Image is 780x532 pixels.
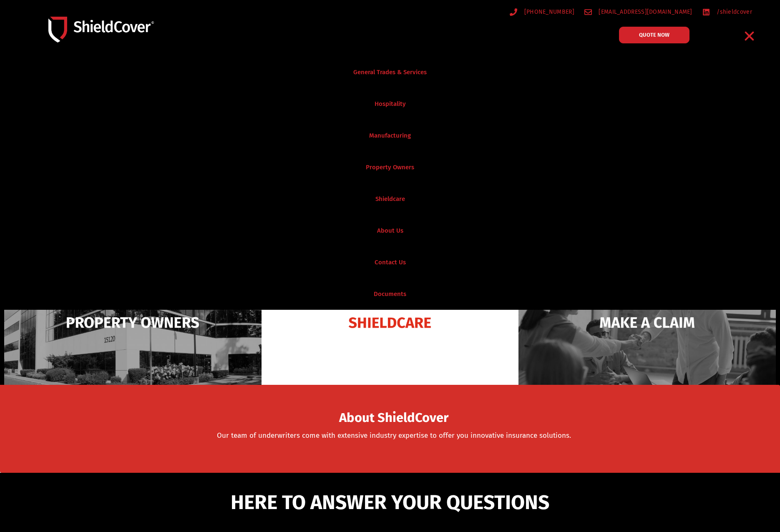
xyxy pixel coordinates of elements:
span: [EMAIL_ADDRESS][DOMAIN_NAME] [596,7,692,17]
span: QUOTE NOW [639,32,669,38]
a: [PHONE_NUMBER] [510,7,574,17]
img: Shield-Cover-Underwriting-Australia-logo-full [48,17,154,43]
span: /shieldcover [715,7,752,17]
a: QUOTE NOW [619,27,689,43]
span: [PHONE_NUMBER] [522,7,574,17]
span: About ShieldCover [339,413,448,423]
a: Our team of underwriters come with extensive industry expertise to offer you innovative insurance... [217,431,571,440]
h5: HERE TO ANSWER YOUR QUESTIONS [117,492,663,512]
a: [EMAIL_ADDRESS][DOMAIN_NAME] [584,7,692,17]
a: /shieldcover [702,7,752,17]
div: Menu Toggle [740,26,759,46]
a: About ShieldCover [339,415,448,424]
